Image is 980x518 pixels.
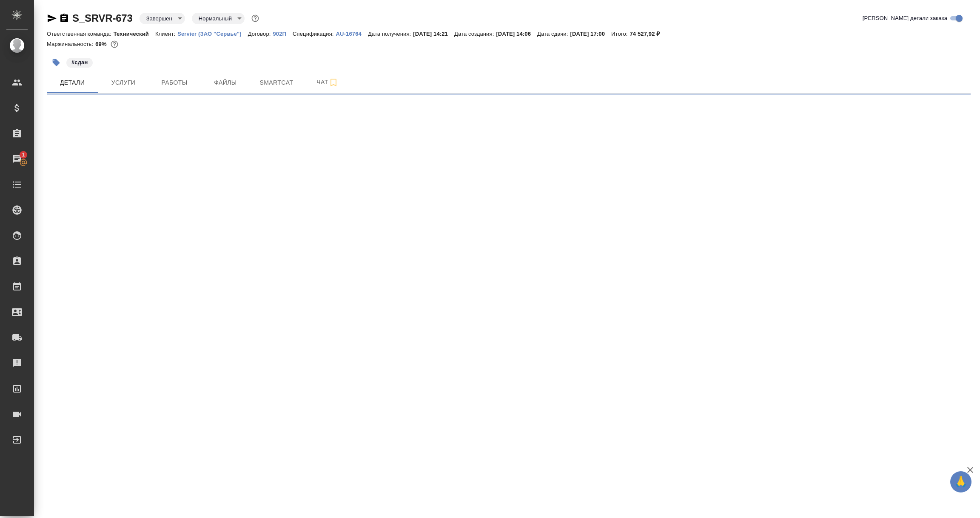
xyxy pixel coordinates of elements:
button: 🙏 [950,471,971,492]
p: Дата получения: [368,31,413,37]
span: Файлы [205,77,246,88]
p: Спецификация: [293,31,336,37]
button: 18272.51 RUB; 378.00 UAH; [109,39,120,50]
p: 69% [95,41,108,47]
p: 902П [273,31,293,37]
a: 1 [2,148,32,170]
p: Итого: [611,31,630,37]
span: сдан [66,58,94,65]
button: Завершен [144,15,175,22]
a: AU-16764 [336,30,368,37]
p: Servier (ЗАО "Сервье") [177,31,248,37]
a: S_SRVR-673 [72,12,133,24]
p: Технический [114,31,155,37]
span: 🙏 [954,473,968,491]
p: Дата сдачи: [537,31,570,37]
p: Клиент: [155,31,177,37]
span: Детали [52,77,93,88]
button: Добавить тэг [47,53,66,72]
a: 902П [273,30,293,37]
button: Скопировать ссылку для ЯМессенджера [47,13,57,23]
div: Завершен [140,13,185,24]
button: Скопировать ссылку [59,13,69,23]
p: Ответственная команда: [47,31,114,37]
span: Работы [154,77,195,88]
p: #сдан [71,58,88,67]
p: Договор: [248,31,273,37]
p: AU-16764 [336,31,368,37]
p: [DATE] 14:21 [413,31,454,37]
a: Servier (ЗАО "Сервье") [177,30,248,37]
p: [DATE] 17:00 [570,31,611,37]
button: Доп статусы указывают на важность/срочность заказа [250,13,261,24]
p: Маржинальность: [47,41,95,47]
svg: Подписаться [328,77,339,88]
button: Нормальный [196,15,234,22]
p: Дата создания: [454,31,496,37]
span: 1 [17,151,30,159]
div: Завершен [192,13,245,24]
span: Smartcat [256,77,297,88]
p: 74 527,92 ₽ [630,31,666,37]
span: Услуги [103,77,144,88]
span: [PERSON_NAME] детали заказа [863,14,947,23]
p: [DATE] 14:06 [496,31,537,37]
span: Чат [307,77,348,88]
